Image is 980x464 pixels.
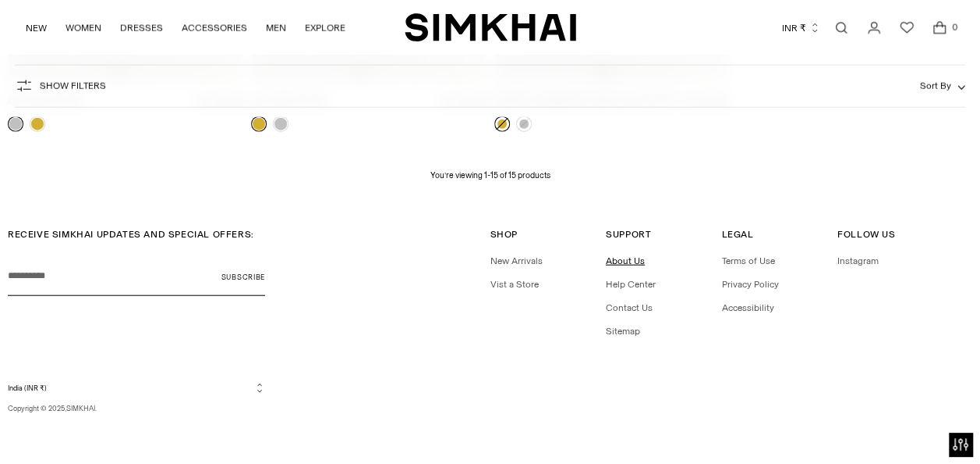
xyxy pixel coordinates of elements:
a: About Us [606,255,645,266]
a: Contact Us [606,302,653,313]
span: 0 [947,20,961,34]
button: Subscribe [221,257,265,296]
span: Support [606,229,651,240]
a: Vist a Store [490,279,539,290]
a: Open cart modal [924,12,955,44]
button: India (INR ₹) [8,382,265,394]
a: Privacy Policy [721,279,778,290]
a: WOMEN [65,11,101,45]
a: NEW [26,11,47,45]
span: Legal [721,229,753,240]
a: Help Center [606,279,656,290]
a: MEN [266,11,286,45]
a: Open search modal [826,12,857,44]
a: SIMKHAI [66,404,95,412]
a: Terms of Use [721,255,774,266]
span: RECEIVE SIMKHAI UPDATES AND SPECIAL OFFERS: [8,229,254,240]
span: Sort By [920,80,951,91]
p: Copyright © 2025, . [8,403,265,414]
a: Sitemap [606,326,640,337]
a: DRESSES [120,11,163,45]
a: Wishlist [891,12,922,44]
span: Show Filters [40,80,106,91]
span: Shop [490,229,518,240]
button: Sort By [920,77,965,95]
a: ACCESSORIES [182,11,247,45]
a: Instagram [837,255,879,266]
a: New Arrivals [490,255,543,266]
a: SIMKHAI [405,12,576,43]
p: You’re viewing 1-15 of 15 products [430,170,550,182]
a: Accessibility [721,302,773,313]
a: EXPLORE [305,11,345,45]
button: INR ₹ [782,11,820,45]
button: Show Filters [15,73,106,98]
a: Go to the account page [858,12,890,44]
span: Follow Us [837,229,895,240]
